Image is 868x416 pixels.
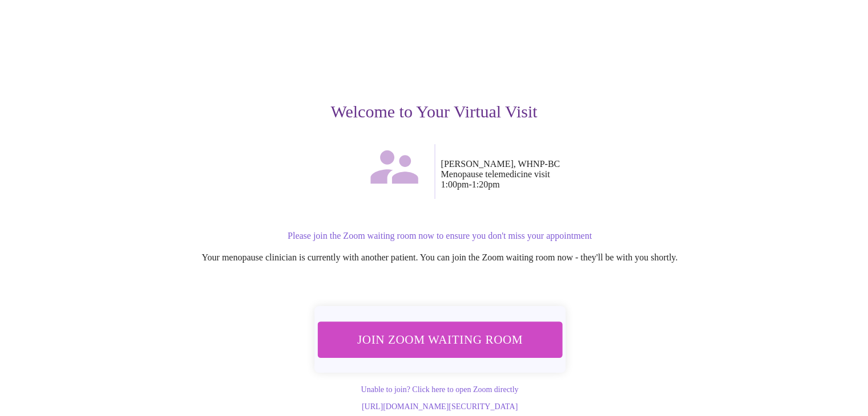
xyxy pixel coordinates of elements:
p: [PERSON_NAME], WHNP-BC Menopause telemedicine visit 1:00pm - 1:20pm [441,159,786,190]
a: Unable to join? Click here to open Zoom directly [361,385,518,394]
a: [URL][DOMAIN_NAME][SECURITY_DATA] [362,402,518,411]
span: Join Zoom Waiting Room [332,329,547,350]
p: Please join the Zoom waiting room now to ensure you don't miss your appointment [94,231,786,241]
p: Your menopause clinician is currently with another patient. You can join the Zoom waiting room no... [94,252,786,263]
h3: Welcome to Your Virtual Visit [83,102,786,121]
button: Join Zoom Waiting Room [317,321,562,357]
